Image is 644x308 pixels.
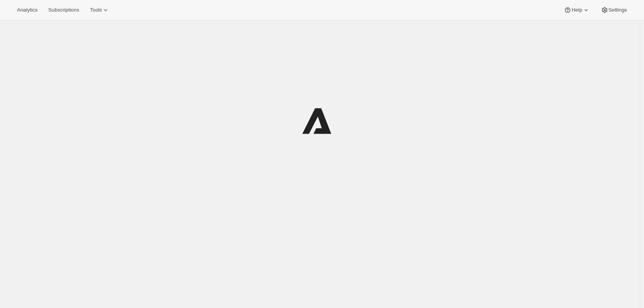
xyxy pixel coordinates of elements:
[596,5,632,15] button: Settings
[572,7,582,13] span: Help
[12,5,42,15] button: Analytics
[48,7,79,13] span: Subscriptions
[559,5,594,15] button: Help
[85,5,114,15] button: Tools
[44,5,84,15] button: Subscriptions
[90,7,102,13] span: Tools
[17,7,37,13] span: Analytics
[609,7,627,13] span: Settings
